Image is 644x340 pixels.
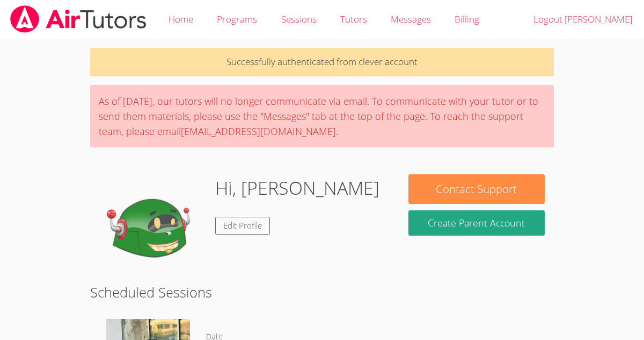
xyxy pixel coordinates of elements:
div: As of [DATE], our tutors will no longer communicate via email. To communicate with your tutor or ... [90,85,554,147]
h2: Scheduled Sessions [90,282,554,302]
button: Create Parent Account [408,210,544,236]
img: default.png [99,174,207,282]
span: Messages [391,13,431,25]
img: airtutors_banner-c4298cdbf04f3fff15de1276eac7730deb9818008684d7c2e4769d2f7ddbe033.png [9,5,148,33]
h1: Hi, [PERSON_NAME] [215,174,379,202]
a: Edit Profile [215,217,270,235]
button: Contact Support [408,174,544,204]
p: Successfully authenticated from clever account [90,48,554,76]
